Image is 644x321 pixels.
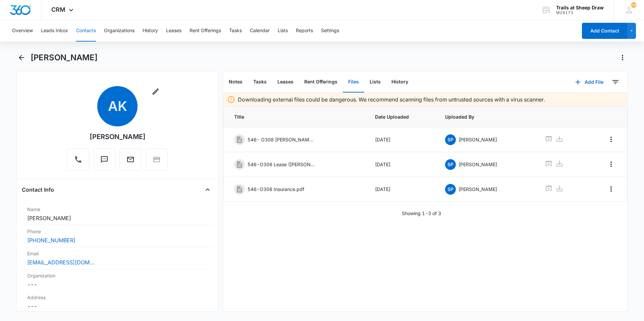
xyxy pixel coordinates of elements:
[386,72,414,92] button: History
[93,148,115,171] button: Text
[67,148,89,171] button: Call
[31,53,98,63] h1: [PERSON_NAME]
[12,20,33,42] button: Overview
[27,250,208,257] label: Email
[76,20,96,42] button: Contacts
[223,72,248,92] button: Notes
[27,214,208,222] dd: [PERSON_NAME]
[16,52,26,63] button: Back
[22,186,54,194] h4: Contact Info
[445,113,529,120] span: Uploaded By
[93,159,115,165] a: Text
[631,2,636,8] div: notifications count
[250,20,270,42] button: Calendar
[27,236,75,244] a: [PHONE_NUMBER]
[364,72,386,92] button: Lists
[617,52,628,63] button: Actions
[367,127,437,152] td: [DATE]
[610,77,621,87] button: Filters
[569,74,610,90] button: Add File
[67,159,89,165] a: Call
[22,269,213,291] div: Organization---
[248,72,272,92] button: Tasks
[375,113,429,120] span: Date Uploaded
[278,20,288,42] button: Lists
[27,206,208,213] label: Name
[238,95,545,104] p: Downloading external files could be dangerous. We recommend scanning files from untrusted sources...
[22,291,213,313] div: Address---
[445,134,456,145] span: SP
[27,280,208,288] dd: ---
[27,294,208,301] label: Address
[22,225,213,247] div: Phone[PHONE_NUMBER]
[248,161,315,168] p: 546-O308 Lease ([PERSON_NAME]).pdf
[343,72,364,92] button: Files
[606,159,616,170] button: Overflow Menu
[606,134,616,145] button: Overflow Menu
[143,20,158,42] button: History
[367,177,437,202] td: [DATE]
[27,228,208,235] label: Phone
[248,136,315,143] p: 546- O308 [PERSON_NAME] App.pdf
[119,159,142,165] a: Email
[27,272,208,279] label: Organization
[202,184,213,195] button: Close
[41,20,68,42] button: Leads Inbox
[299,72,343,92] button: Rent Offerings
[27,258,94,266] a: [EMAIL_ADDRESS][DOMAIN_NAME]
[367,152,437,177] td: [DATE]
[166,20,181,42] button: Leases
[27,302,208,310] dd: ---
[229,20,242,42] button: Tasks
[119,148,142,171] button: Email
[51,6,65,13] span: CRM
[90,132,146,142] div: [PERSON_NAME]
[445,184,456,195] span: SP
[190,20,221,42] button: Rent Offerings
[97,86,138,126] span: AK
[22,203,213,225] div: Name[PERSON_NAME]
[248,186,304,193] p: 546-O308 Insurance.pdf
[459,136,497,143] p: [PERSON_NAME]
[272,72,299,92] button: Leases
[631,2,636,8] span: 59
[556,10,604,15] div: account id
[459,161,497,168] p: [PERSON_NAME]
[104,20,135,42] button: Organizations
[321,20,339,42] button: Settings
[582,23,627,39] button: Add Contact
[402,210,441,217] p: Showing 1-3 of 3
[606,184,616,194] button: Overflow Menu
[556,5,604,10] div: account name
[296,20,313,42] button: Reports
[445,159,456,170] span: SP
[234,113,359,120] span: Title
[459,186,497,193] p: [PERSON_NAME]
[22,247,213,269] div: Email[EMAIL_ADDRESS][DOMAIN_NAME]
